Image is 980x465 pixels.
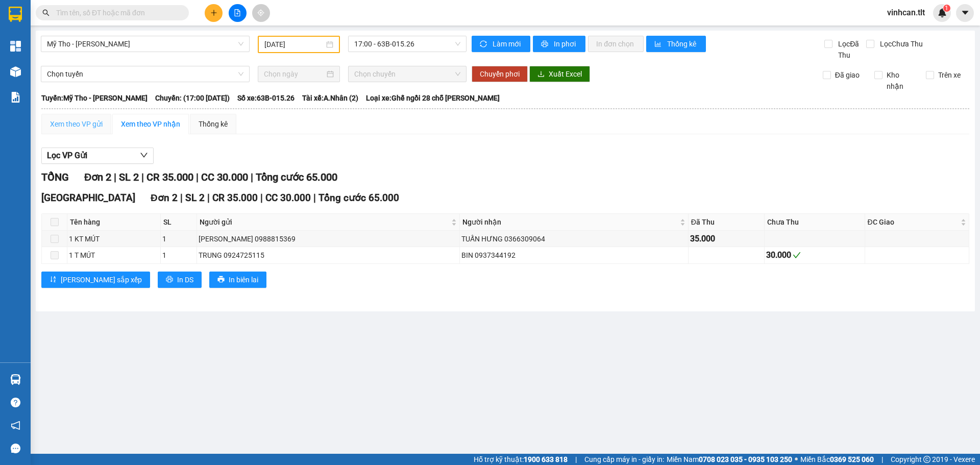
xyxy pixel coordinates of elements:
span: search [42,9,50,16]
span: Tổng cước 65.000 [256,171,337,183]
span: Đơn 2 [84,171,111,183]
button: file-add [229,4,247,22]
span: TỔNG [41,171,69,183]
span: download [537,70,545,79]
span: | [313,192,316,204]
button: downloadXuất Excel [529,66,590,82]
span: Tổng cước 65.000 [318,192,399,204]
span: Người gửi [200,216,450,228]
span: | [575,454,577,465]
span: ⚪️ [795,457,798,461]
input: Chọn ngày [264,68,325,80]
span: check [793,251,801,259]
div: 1 [162,233,195,244]
span: In DS [177,274,193,285]
span: Làm mới [493,38,522,50]
sup: 1 [943,5,950,12]
span: Loại xe: Ghế ngồi 28 chỗ [PERSON_NAME] [366,92,500,104]
button: syncLàm mới [472,36,530,52]
span: | [251,171,253,183]
strong: 0708 023 035 - 0935 103 250 [699,455,792,463]
span: Chọn tuyến [47,66,243,82]
b: Tuyến: Mỹ Tho - [PERSON_NAME] [41,94,148,102]
input: 07/09/2022 [264,39,324,50]
span: Người nhận [462,216,677,228]
th: SL [161,214,197,231]
span: Miền Bắc [800,454,874,465]
span: Tài xế: A.Nhân (2) [302,92,358,104]
img: logo-vxr [9,7,22,22]
span: sync [480,40,488,48]
span: Lọc Chưa Thu [876,38,924,50]
img: solution-icon [10,92,21,103]
span: bar-chart [654,40,663,48]
span: SL 2 [185,192,205,204]
th: Chưa Thu [765,214,865,231]
span: sort-ascending [50,276,57,284]
button: bar-chartThống kê [646,36,706,52]
span: Chọn chuyến [354,66,460,82]
span: Hỗ trợ kỹ thuật: [474,454,568,465]
div: [PERSON_NAME] 0988815369 [199,233,458,244]
button: aim [252,4,270,22]
input: Tìm tên, số ĐT hoặc mã đơn [56,7,177,18]
div: 35.000 [690,232,763,245]
span: Miền Nam [667,454,792,465]
img: dashboard-icon [10,41,21,52]
span: Số xe: 63B-015.26 [237,92,295,104]
span: In phơi [554,38,577,50]
button: sort-ascending[PERSON_NAME] sắp xếp [41,272,150,288]
button: Lọc VP Gửi [41,148,154,164]
span: CR 35.000 [212,192,258,204]
span: Đơn 2 [151,192,178,204]
span: Thống kê [667,38,698,50]
span: 1 [945,5,948,12]
strong: 0369 525 060 [830,455,874,463]
div: TUẤN HƯNG 0366309064 [461,233,686,244]
span: Chuyến: (17:00 [DATE]) [155,92,230,104]
span: | [196,171,199,183]
div: 30.000 [766,249,863,261]
span: | [180,192,183,204]
span: | [207,192,210,204]
span: printer [217,276,225,284]
div: 1 T MÚT [69,250,159,261]
span: 17:00 - 63B-015.26 [354,36,460,52]
span: caret-down [961,8,970,17]
button: In đơn chọn [588,36,644,52]
div: 1 [162,250,195,261]
span: Đã giao [831,69,864,81]
img: warehouse-icon [10,66,21,77]
img: icon-new-feature [938,8,947,17]
div: BIN 0937344192 [461,250,686,261]
span: file-add [234,9,241,16]
button: plus [205,4,223,22]
div: 1 KT MÚT [69,233,159,244]
span: copyright [923,456,930,463]
div: Xem theo VP nhận [121,118,180,130]
button: printerIn biên lai [209,272,266,288]
div: Thống kê [199,118,228,130]
span: question-circle [11,398,20,407]
strong: 1900 633 818 [524,455,568,463]
span: [GEOGRAPHIC_DATA] [41,192,135,204]
span: Kho nhận [883,69,918,92]
button: printerIn DS [158,272,202,288]
span: vinhcan.tlt [879,6,933,19]
span: | [114,171,116,183]
span: | [141,171,144,183]
span: Trên xe [934,69,965,81]
span: message [11,444,20,453]
button: printerIn phơi [533,36,585,52]
span: CR 35.000 [146,171,193,183]
span: Xuất Excel [549,68,582,80]
span: CC 30.000 [201,171,248,183]
span: Lọc Đã Thu [834,38,866,61]
span: [PERSON_NAME] sắp xếp [61,274,142,285]
span: | [260,192,263,204]
button: Chuyển phơi [472,66,528,82]
span: aim [257,9,264,16]
span: down [140,151,148,159]
button: caret-down [956,4,974,22]
span: printer [541,40,550,48]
